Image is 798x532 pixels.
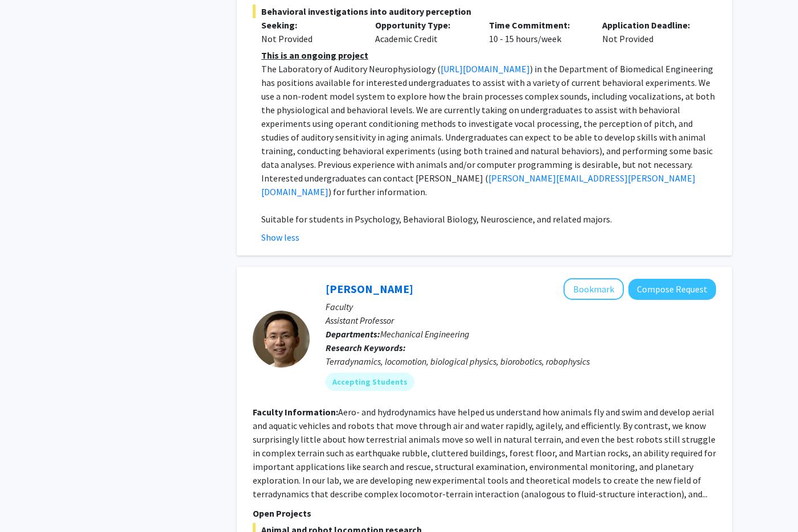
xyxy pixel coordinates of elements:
div: Academic Credit [367,18,480,46]
div: Not Provided [261,32,358,46]
p: Suitable for students in Psychology, Behavioral Biology, Neuroscience, and related majors. [261,212,716,226]
div: 10 - 15 hours/week [480,18,594,46]
span: ) for further information. [328,186,427,197]
button: Add Chen Li to Bookmarks [563,278,624,300]
p: Opportunity Type: [375,18,472,32]
p: Assistant Professor [326,314,716,327]
p: Seeking: [261,18,358,32]
b: Departments: [326,328,380,340]
p: Open Projects [253,506,716,520]
p: Application Deadline: [602,18,699,32]
mat-chip: Accepting Students [326,373,414,391]
p: Faculty [326,300,716,314]
b: Research Keywords: [326,342,406,353]
u: This is an ongoing project [261,50,368,61]
button: Compose Request to Chen Li [628,279,716,300]
fg-read-more: Aero- and hydrodynamics have helped us understand how animals fly and swim and develop aerial and... [253,406,716,500]
p: Time Commitment: [489,18,586,32]
a: [PERSON_NAME] [326,282,413,296]
div: Terradynamics, locomotion, biological physics, biorobotics, robophysics [326,354,716,368]
span: The Laboratory of Auditory Neurophysiology ( [261,63,441,75]
iframe: Chat [9,481,48,523]
span: Mechanical Engineering [380,328,470,340]
b: Faculty Information: [253,406,338,418]
span: ) in the Department of Biomedical Engineering has positions available for interested undergraduat... [261,63,715,184]
div: Not Provided [594,18,707,46]
a: [URL][DOMAIN_NAME] [441,63,530,75]
span: Behavioral investigations into auditory perception [253,5,716,18]
button: Show less [261,230,299,244]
